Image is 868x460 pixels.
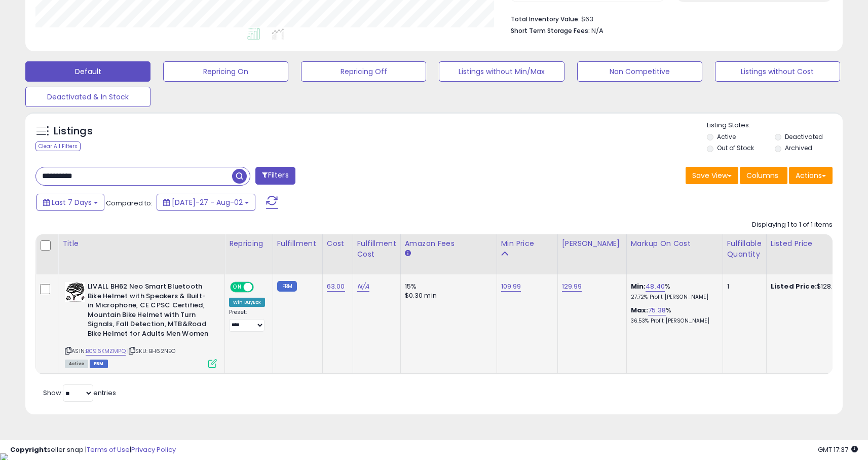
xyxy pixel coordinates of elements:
button: Repricing Off [301,61,426,82]
th: The percentage added to the cost of goods (COGS) that forms the calculator for Min & Max prices. [626,234,723,274]
label: Active [717,132,736,141]
small: FBM [277,281,297,292]
b: LIVALL BH62 Neo Smart Bluetooth Bike Helmet with Speakers & Built-in Microphone, CE CPSC Certifie... [88,282,211,341]
span: FBM [90,360,108,368]
small: Amazon Fees. [405,249,411,258]
label: Archived [785,144,812,152]
a: Terms of Use [87,445,130,454]
div: ASIN: [65,282,217,367]
span: 2025-08-10 17:37 GMT [818,445,858,454]
b: Min: [631,281,646,291]
h5: Listings [54,124,93,138]
div: % [631,282,715,301]
img: 41thRXLnbRL._SL40_.jpg [65,282,85,302]
button: Default [25,61,150,82]
div: Min Price [501,238,553,249]
button: Deactivated & In Stock [25,87,150,107]
b: Max: [631,305,649,315]
span: Last 7 Days [52,197,92,207]
div: Repricing [229,238,269,249]
p: 36.53% Profit [PERSON_NAME] [631,317,715,325]
button: Last 7 Days [36,194,104,211]
a: 63.00 [327,281,345,292]
div: Markup on Cost [631,238,719,249]
button: Save View [686,167,738,184]
b: Total Inventory Value: [511,15,580,23]
div: 15% [405,282,489,291]
div: seller snap | | [10,445,176,455]
div: Listed Price [771,238,858,249]
label: Deactivated [785,132,823,141]
button: Non Competitive [577,61,702,82]
label: Out of Stock [717,144,754,152]
div: Clear All Filters [35,141,81,151]
span: N/A [591,26,603,36]
span: Show: entries [43,388,116,398]
div: Title [62,238,220,249]
div: % [631,306,715,325]
b: Short Term Storage Fees: [511,26,590,35]
div: [PERSON_NAME] [562,238,622,249]
div: $0.30 min [405,291,489,300]
div: Fulfillable Quantity [727,238,762,260]
button: Listings without Min/Max [439,61,564,82]
a: 109.99 [501,281,521,292]
button: Listings without Cost [715,61,840,82]
div: 1 [727,282,759,291]
span: | SKU: BH62NEO [127,347,175,355]
button: Repricing On [163,61,288,82]
div: Amazon Fees [405,238,493,249]
button: Actions [789,167,833,184]
span: All listings currently available for purchase on Amazon [65,360,88,368]
div: Cost [327,238,349,249]
a: Privacy Policy [131,445,176,454]
button: [DATE]-27 - Aug-02 [157,194,255,211]
a: 129.99 [562,281,582,292]
div: Fulfillment Cost [357,238,396,260]
span: OFF [252,283,269,292]
div: Fulfillment [277,238,318,249]
b: Listed Price: [771,281,817,291]
p: Listing States: [707,121,843,130]
span: [DATE]-27 - Aug-02 [172,197,243,207]
button: Columns [740,167,787,184]
span: ON [231,283,244,292]
span: Columns [746,170,778,181]
a: 75.38 [648,305,666,315]
li: $63 [511,12,825,24]
div: Displaying 1 to 1 of 1 items [752,220,833,230]
a: B096KMZMPQ [86,347,126,356]
strong: Copyright [10,445,47,454]
a: 48.40 [646,281,665,292]
p: 27.72% Profit [PERSON_NAME] [631,294,715,301]
div: Preset: [229,309,265,332]
div: Win BuyBox [229,298,265,307]
a: N/A [357,281,369,292]
span: Compared to: [106,198,153,208]
button: Filters [255,167,295,185]
div: $128.53 [771,282,855,291]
